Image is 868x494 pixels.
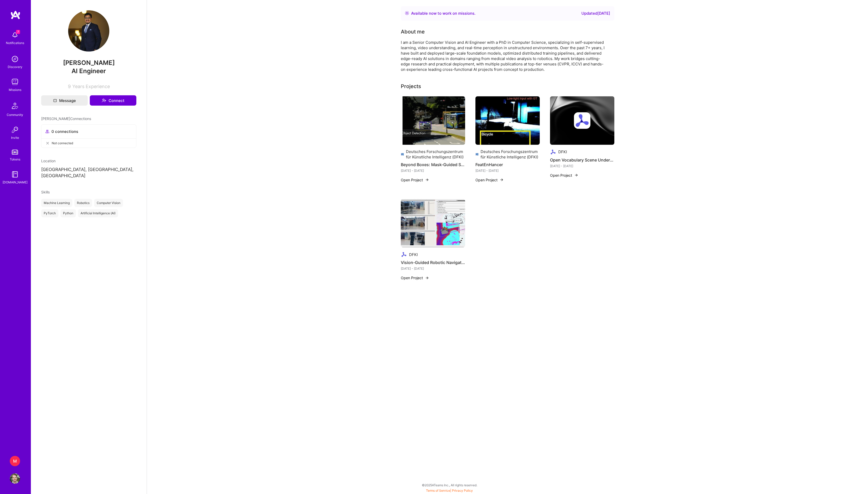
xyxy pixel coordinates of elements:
span: 7 [16,30,20,34]
div: Updated [DATE] [581,10,610,16]
h4: FeatEnHancer [475,161,540,168]
i: icon CloseGray [46,141,50,145]
div: Missions [9,87,21,92]
div: [DATE] - [DATE] [401,168,465,173]
div: Invite [11,135,19,140]
span: [PERSON_NAME] [41,59,136,67]
div: Deutsches Forschungszentrum für Künstliche Intelligenz (DFKI) [481,149,540,160]
button: Open Project [401,275,429,280]
button: Open Project [401,177,429,183]
img: teamwork [10,77,20,87]
img: Company logo [401,251,407,258]
button: 0 connectionsNot connected [41,124,136,148]
img: guide book [10,169,20,180]
button: Message [41,95,88,106]
div: [DATE] - [DATE] [401,266,465,271]
img: Community [9,100,21,112]
h4: Open Vocabulary Scene Understanding [550,157,614,163]
i: icon Mail [53,99,57,102]
img: arrow-right [425,276,429,280]
img: discovery [10,54,20,64]
div: DFKI [409,252,418,257]
img: FeatEnHancer [475,96,540,145]
img: User Avatar [68,10,109,52]
div: Discovery [8,64,22,70]
button: Open Project [475,177,504,183]
div: Projects [401,82,421,90]
img: arrow-right [574,173,578,177]
span: Skills [41,190,50,194]
p: [GEOGRAPHIC_DATA], [GEOGRAPHIC_DATA], [GEOGRAPHIC_DATA] [41,167,136,179]
div: PyTorch [41,209,58,217]
div: Notifications [6,40,24,46]
img: arrow-right [500,178,504,182]
div: Tokens [10,157,20,162]
img: logo [10,10,21,20]
img: Company logo [550,149,556,155]
a: Privacy Policy [452,489,473,492]
div: Machine Learning [41,199,72,207]
a: M [8,456,21,466]
div: Robotics [74,199,92,207]
img: User Avatar [10,473,20,484]
img: Company logo [574,112,590,129]
h4: Vision-Guided Robotic Navigation [401,259,465,266]
h4: Beyond Boxes: Mask-Guided Spatio-Temporal Feature Aggregation for Video Object Detection [401,161,465,168]
div: Computer Vision [94,199,123,207]
div: About me [401,28,425,36]
img: Company logo [475,151,479,157]
img: Beyond Boxes: Mask-Guided Spatio-Temporal Feature Aggregation for Video Object Detection [401,96,465,145]
span: | [426,489,473,492]
div: [DATE] - [DATE] [475,168,540,173]
div: M [10,456,20,466]
div: Available now to work on missions . [411,10,475,16]
div: Community [7,112,23,117]
button: Open Project [550,173,578,178]
div: [DOMAIN_NAME] [3,180,28,185]
span: Years Experience [72,84,110,89]
div: Artificial Intelligence (AI) [78,209,118,217]
div: © 2025 ATeams Inc., All rights reserved. [31,479,868,491]
img: bell [10,30,20,40]
div: DFKI [558,149,567,155]
a: User Avatar [8,473,21,484]
div: Location [41,158,136,164]
span: 9 [68,84,71,89]
i: icon Collaborator [46,130,49,133]
i: icon Connect [102,98,106,103]
img: Invite [10,125,20,135]
div: Deutsches Forschungszentrum für Künstliche Intelligenz (DFKI) [406,149,465,160]
span: Not connected [52,140,73,146]
img: Vision-Guided Robotic Navigation [401,199,465,248]
span: AI Engineer [72,67,106,75]
button: Connect [90,95,136,106]
div: I am a Senior Computer Vision and AI Engineer with a PhD in Computer Science, specializing in sel... [401,40,607,72]
div: Python [60,209,76,217]
a: Terms of Service [426,489,450,492]
span: 0 connections [51,129,78,134]
img: arrow-right [425,178,429,182]
img: Company logo [401,151,404,157]
img: cover [550,96,614,145]
img: Availability [405,11,409,15]
div: [DATE] - [DATE] [550,163,614,169]
img: tokens [12,150,18,155]
span: [PERSON_NAME] Connections [41,116,91,121]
